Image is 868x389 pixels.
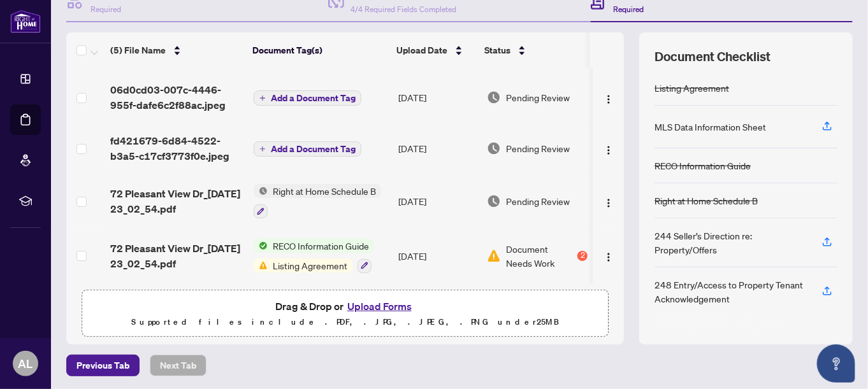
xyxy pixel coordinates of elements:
[655,194,758,208] div: Right at Home Schedule B
[268,239,374,253] span: RECO Information Guide
[254,90,361,106] button: Add a Document Tag
[110,133,243,164] span: fd421679-6d84-4522-b3a5-c17cf3773f0e.jpeg
[90,4,121,14] span: Required
[247,32,391,68] th: Document Tag(s)
[506,242,575,270] span: Document Needs Work
[351,4,456,14] span: 4/4 Required Fields Completed
[655,48,770,66] span: Document Checklist
[655,229,807,257] div: 244 Seller’s Direction re: Property/Offers
[393,123,482,174] td: [DATE]
[393,174,482,229] td: [DATE]
[487,141,501,155] img: Document Status
[817,344,855,383] button: Open asap
[254,258,268,272] img: Status Icon
[598,191,619,211] button: Logo
[344,298,416,315] button: Upload Forms
[66,355,140,376] button: Previous Tab
[105,32,247,68] th: (5) File Name
[506,194,570,208] span: Pending Review
[487,90,501,104] img: Document Status
[259,146,266,152] span: plus
[110,241,243,271] span: 72 Pleasant View Dr_[DATE] 23_02_54.pdf
[577,251,588,261] div: 2
[259,95,266,101] span: plus
[254,141,361,157] button: Add a Document Tag
[604,198,614,208] img: Logo
[254,239,268,253] img: Status Icon
[271,94,356,103] span: Add a Document Tag
[254,239,374,273] button: Status IconRECO Information GuideStatus IconListing Agreement
[484,43,510,57] span: Status
[393,229,482,283] td: [DATE]
[506,90,570,104] span: Pending Review
[655,81,729,95] div: Listing Agreement
[76,355,129,376] span: Previous Tab
[90,315,600,330] p: Supported files include .PDF, .JPG, .JPEG, .PNG under 25 MB
[268,258,352,272] span: Listing Agreement
[655,159,751,173] div: RECO Information Guide
[18,355,33,372] span: AL
[506,141,570,155] span: Pending Review
[479,32,590,68] th: Status
[10,10,41,33] img: logo
[487,194,501,208] img: Document Status
[82,290,608,337] span: Drag & Drop orUpload FormsSupported files include .PDF, .JPG, .JPEG, .PNG under25MB
[598,246,619,266] button: Logo
[110,82,243,113] span: 06d0cd03-007c-4446-955f-dafe6c2f88ac.jpeg
[655,120,766,134] div: MLS Data Information Sheet
[254,141,361,157] button: Add a Document Tag
[275,298,416,315] span: Drag & Drop or
[110,43,166,57] span: (5) File Name
[391,32,479,68] th: Upload Date
[254,184,268,198] img: Status Icon
[487,249,501,263] img: Document Status
[110,186,243,216] span: 72 Pleasant View Dr_[DATE] 23_02_54.pdf
[150,355,206,376] button: Next Tab
[598,138,619,159] button: Logo
[396,43,447,57] span: Upload Date
[655,278,807,306] div: 248 Entry/Access to Property Tenant Acknowledgement
[614,4,644,14] span: Required
[604,94,614,104] img: Logo
[271,145,356,153] span: Add a Document Tag
[604,252,614,262] img: Logo
[268,184,381,198] span: Right at Home Schedule B
[598,87,619,108] button: Logo
[393,72,482,123] td: [DATE]
[604,145,614,155] img: Logo
[254,184,381,218] button: Status IconRight at Home Schedule B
